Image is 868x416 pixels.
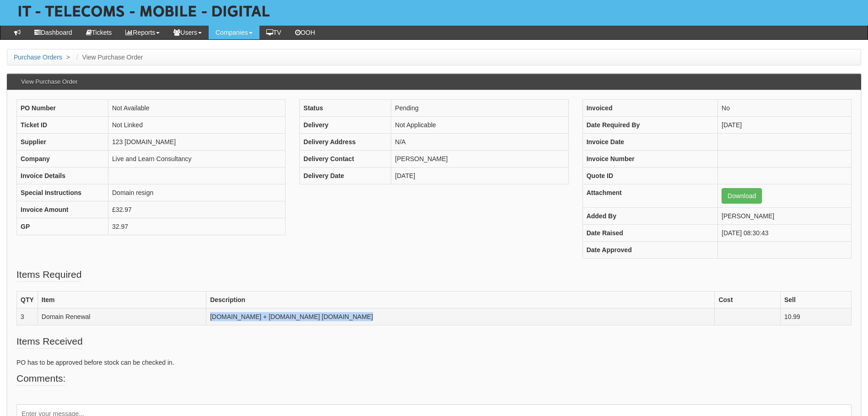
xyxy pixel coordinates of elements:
[300,167,391,184] th: Delivery Date
[391,117,568,134] td: Not Applicable
[300,151,391,167] th: Delivery Contact
[582,100,717,117] th: Invoiced
[259,26,288,39] a: TV
[17,184,108,201] th: Special Instructions
[17,117,108,134] th: Ticket ID
[718,208,852,225] td: [PERSON_NAME]
[108,151,286,167] td: Live and Learn Consultancy
[391,167,568,184] td: [DATE]
[582,167,717,184] th: Quote ID
[17,201,108,218] th: Invoice Amount
[79,26,119,39] a: Tickets
[582,208,717,225] th: Added By
[391,100,568,117] td: Pending
[64,54,72,61] span: >
[38,292,206,308] th: Item
[391,134,568,151] td: N/A
[582,225,717,242] th: Date Raised
[582,151,717,167] th: Invoice Number
[108,201,286,218] td: £32.97
[108,184,286,201] td: Domain resign
[108,134,286,151] td: 123 [DOMAIN_NAME]
[14,54,62,61] a: Purchase Orders
[206,308,715,325] td: [DOMAIN_NAME] + [DOMAIN_NAME] [DOMAIN_NAME]
[17,134,108,151] th: Supplier
[108,117,286,134] td: Not Linked
[17,308,38,325] td: 3
[16,74,82,90] h3: View Purchase Order
[300,134,391,151] th: Delivery Address
[391,151,568,167] td: [PERSON_NAME]
[715,292,780,308] th: Cost
[300,117,391,134] th: Delivery
[16,358,852,367] p: PO has to be approved before stock can be checked in.
[108,218,286,235] td: 32.97
[718,225,852,242] td: [DATE] 08:30:43
[582,134,717,151] th: Invoice Date
[17,218,108,235] th: GP
[38,308,206,325] td: Domain Renewal
[582,117,717,134] th: Date Required By
[300,100,391,117] th: Status
[722,188,762,204] a: Download
[288,26,322,39] a: OOH
[17,167,108,184] th: Invoice Details
[17,292,38,308] th: QTY
[119,26,167,39] a: Reports
[780,308,851,325] td: 10.99
[718,117,852,134] td: [DATE]
[108,100,286,117] td: Not Available
[582,184,717,208] th: Attachment
[16,372,65,386] legend: Comments:
[209,26,259,39] a: Companies
[27,26,79,39] a: Dashboard
[780,292,851,308] th: Sell
[718,100,852,117] td: No
[16,335,83,349] legend: Items Received
[17,151,108,167] th: Company
[17,100,108,117] th: PO Number
[74,53,143,62] li: View Purchase Order
[582,242,717,259] th: Date Approved
[16,268,81,282] legend: Items Required
[167,26,209,39] a: Users
[206,292,715,308] th: Description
